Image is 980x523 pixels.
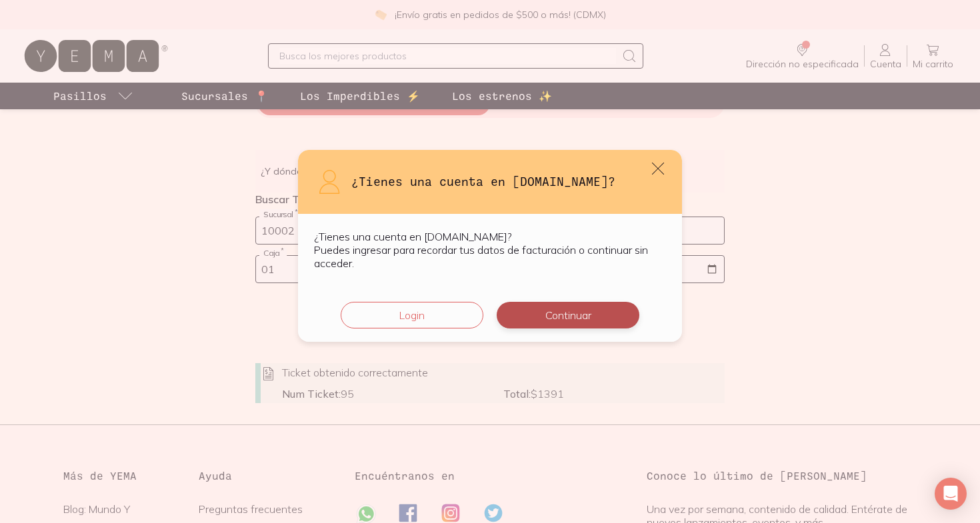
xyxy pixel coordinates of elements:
div: default [298,150,682,342]
button: Login [341,302,483,328]
button: Continuar [497,302,639,328]
div: Open Intercom Messenger [935,478,967,510]
p: ¿Tienes una cuenta en [DOMAIN_NAME]? Puedes ingresar para recordar tus datos de facturación o con... [314,230,666,270]
h3: ¿Tienes una cuenta en [DOMAIN_NAME]? [351,173,666,190]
